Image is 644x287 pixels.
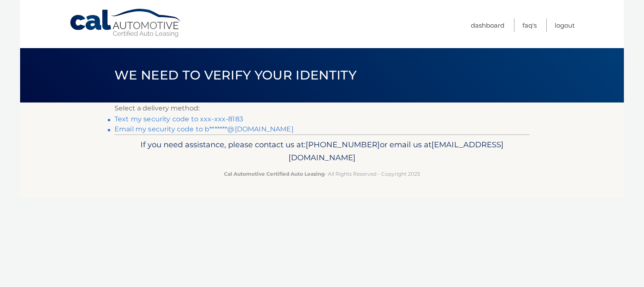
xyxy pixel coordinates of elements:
a: Logout [555,18,575,32]
span: We need to verify your identity [114,67,356,83]
a: Dashboard [471,18,504,32]
a: Email my security code to b*******@[DOMAIN_NAME] [114,125,293,133]
a: FAQ's [522,18,537,32]
strong: Cal Automotive Certified Auto Leasing [224,171,325,177]
p: If you need assistance, please contact us at: or email us at [120,138,524,165]
a: Cal Automotive [69,8,182,38]
a: Text my security code to xxx-xxx-8183 [114,115,243,123]
p: Select a delivery method: [114,102,530,114]
p: - All Rights Reserved - Copyright 2025 [120,169,524,178]
span: [PHONE_NUMBER] [306,140,380,149]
